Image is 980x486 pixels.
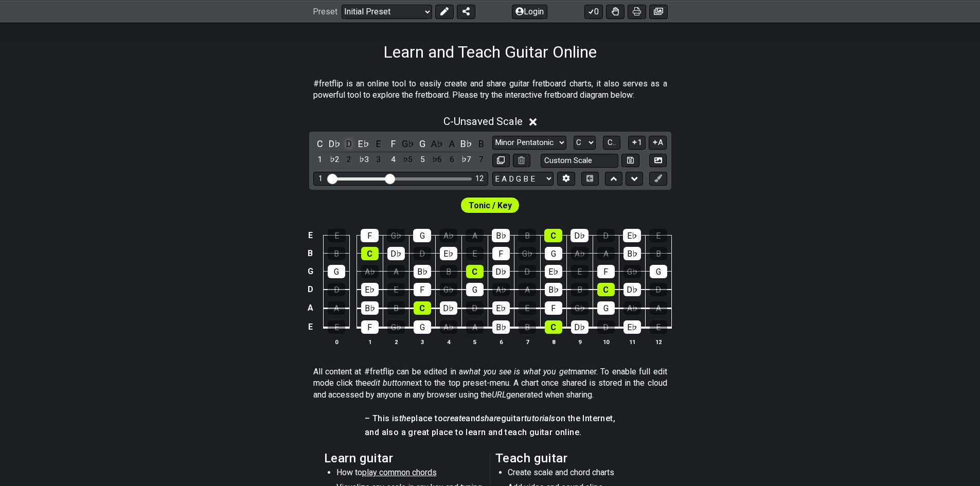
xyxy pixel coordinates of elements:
div: E [328,229,346,242]
em: edit button [367,378,406,388]
div: G [545,247,562,260]
div: B♭ [492,229,510,242]
div: B [519,320,536,334]
div: toggle scale degree [328,153,341,167]
th: 6 [488,336,514,347]
span: C.. [608,138,616,147]
div: toggle pitch class [416,137,429,151]
div: toggle pitch class [401,137,415,151]
div: A♭ [439,229,457,242]
div: A [650,301,667,315]
span: First enable full edit mode to edit [469,198,512,213]
span: play common chords [362,467,437,477]
em: tutorials [524,413,556,423]
select: Preset [342,4,432,19]
button: Copy [492,154,510,168]
button: 0 [584,4,603,19]
div: G♭ [571,301,589,315]
button: C.. [603,136,620,150]
td: A [304,299,316,318]
button: Edit Preset [435,4,454,19]
div: B [328,247,345,260]
th: 3 [409,336,435,347]
div: E♭ [545,265,562,278]
div: toggle scale degree [460,153,473,167]
th: 2 [383,336,409,347]
div: C [414,301,431,315]
div: G♭ [387,229,405,242]
div: toggle scale degree [474,153,488,167]
div: Visible fret range [313,172,488,186]
div: D [466,301,484,315]
div: D [519,265,536,278]
div: A♭ [623,301,641,315]
div: 12 [475,174,484,183]
div: toggle scale degree [431,153,444,167]
h4: and also a great place to learn and teach guitar online. [365,427,615,438]
th: 0 [324,336,350,347]
button: Move down [626,172,643,186]
div: G [413,229,431,242]
div: A♭ [440,320,457,334]
div: toggle scale degree [313,153,327,167]
th: 1 [357,336,383,347]
span: Preset [313,7,337,16]
div: A [466,320,484,334]
th: 4 [435,336,461,347]
div: E [650,320,667,334]
em: what you see is what you get [463,367,571,376]
div: toggle pitch class [431,137,444,151]
div: G [466,283,484,296]
div: E♭ [361,283,379,296]
p: #fretflip is an online tool to easily create and share guitar fretboard charts, it also serves as... [313,78,667,101]
button: A [649,136,667,150]
div: D [328,283,345,296]
h1: Learn and Teach Guitar Online [383,42,597,62]
div: F [545,301,562,315]
td: G [304,262,316,280]
div: F [361,229,379,242]
div: E♭ [623,320,641,334]
div: G [597,301,615,315]
div: E [466,247,484,260]
div: G [650,265,667,278]
div: toggle pitch class [474,137,488,151]
div: toggle scale degree [343,153,356,167]
div: B [571,283,589,296]
div: B [440,265,457,278]
div: G [414,320,431,334]
div: A [519,283,536,296]
div: toggle pitch class [460,137,473,151]
div: D♭ [571,320,589,334]
div: D [597,229,615,242]
div: D [414,247,431,260]
button: Store user defined scale [621,154,639,168]
div: G♭ [623,265,641,278]
div: A♭ [492,283,510,296]
div: C [544,229,562,242]
button: Toggle horizontal chord view [581,172,599,186]
div: D♭ [492,265,510,278]
div: F [597,265,615,278]
div: toggle pitch class [343,137,356,151]
div: F [361,320,379,334]
td: B [304,244,316,262]
div: B [518,229,536,242]
div: toggle pitch class [328,137,341,151]
div: C [466,265,484,278]
button: Login [512,4,547,19]
button: Create image [649,4,668,19]
div: E [328,320,345,334]
h4: – This is place to and guitar on the Internet, [365,413,615,424]
div: D♭ [440,301,457,315]
div: toggle scale degree [401,153,415,167]
div: B♭ [623,247,641,260]
button: Create Image [649,154,667,168]
li: How to [336,467,483,481]
div: D♭ [623,283,641,296]
div: B♭ [361,301,379,315]
th: 12 [645,336,671,347]
div: G♭ [519,247,536,260]
th: 9 [566,336,593,347]
em: URL [492,390,506,400]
